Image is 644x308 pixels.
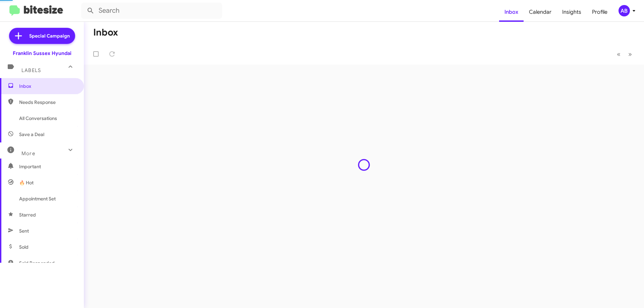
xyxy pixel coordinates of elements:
div: AB [619,5,630,16]
a: Calendar [524,2,557,22]
span: More [21,150,35,157]
a: Special Campaign [9,28,75,44]
span: Sold [19,244,29,250]
span: Labels [21,67,41,73]
button: Next [624,47,636,61]
span: Appointment Set [19,195,56,202]
span: Sent [19,228,29,234]
button: Previous [613,47,625,61]
span: Special Campaign [29,33,70,39]
a: Insights [557,2,587,22]
a: Inbox [499,2,524,22]
nav: Page navigation example [613,47,636,61]
span: Save a Deal [19,131,44,138]
span: Inbox [19,83,76,89]
span: « [617,50,621,58]
a: Profile [587,2,613,22]
span: Sold Responded [19,260,55,266]
span: » [628,50,632,58]
span: Important [19,163,76,170]
span: Needs Response [19,99,76,106]
span: Starred [19,211,36,218]
span: All Conversations [19,115,57,122]
span: 🔥 Hot [19,179,34,186]
button: AB [613,5,637,16]
input: Search [81,3,222,19]
h1: Inbox [93,27,118,38]
div: Franklin Sussex Hyundai [13,50,71,57]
